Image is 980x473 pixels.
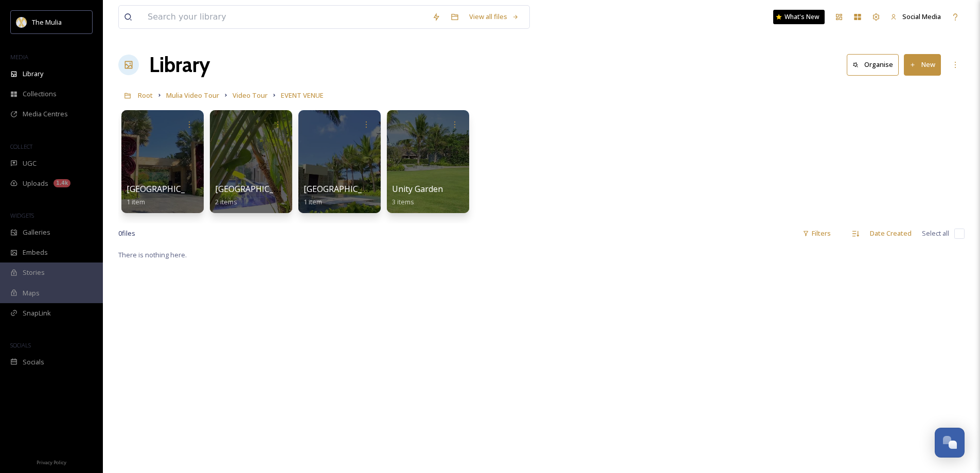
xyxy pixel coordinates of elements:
img: mulia_logo.png [16,17,27,27]
a: EVENT VENUE [281,89,324,101]
a: Privacy Policy [37,456,66,468]
span: 3 items [392,197,414,206]
a: [GEOGRAPHIC_DATA]1 item [304,184,386,206]
span: Socials [23,357,44,367]
a: Organise [847,54,904,75]
span: WIDGETS [10,212,34,219]
span: [GEOGRAPHIC_DATA] [215,183,298,195]
span: MEDIA [10,53,28,61]
span: Social Media [902,12,941,21]
span: 1 item [127,197,145,206]
span: [GEOGRAPHIC_DATA] [127,183,209,195]
a: Video Tour [233,89,268,101]
a: Unity Garden3 items [392,184,443,206]
span: UGC [23,159,37,168]
span: EVENT VENUE [281,91,324,100]
input: Search your library [142,6,427,28]
span: Library [23,69,43,79]
span: Galleries [23,227,50,237]
a: Library [149,49,210,80]
span: 2 items [215,197,237,206]
span: Collections [23,89,57,99]
span: SnapLink [23,308,51,318]
div: Filters [797,223,836,243]
div: Date Created [865,223,917,243]
a: View all files [464,7,524,27]
span: Media Centres [23,109,68,119]
span: SOCIALS [10,341,31,349]
span: Maps [23,288,40,298]
a: Social Media [885,7,946,27]
a: What's New [773,10,825,24]
button: Organise [847,54,899,75]
span: Privacy Policy [37,459,66,466]
a: Mulia Video Tour [166,89,219,101]
span: Mulia Video Tour [166,91,219,100]
span: [GEOGRAPHIC_DATA] [304,183,386,195]
button: New [904,54,941,75]
span: Root [138,91,153,100]
span: There is nothing here. [118,250,187,259]
div: 1.4k [54,179,70,187]
a: Root [138,89,153,101]
span: Embeds [23,248,48,257]
span: Select all [922,229,949,238]
span: The Mulia [32,17,62,27]
span: Video Tour [233,91,268,100]
span: Unity Garden [392,183,443,195]
span: Stories [23,268,45,277]
span: COLLECT [10,143,32,150]
span: 1 item [304,197,322,206]
span: Uploads [23,179,48,188]
button: Open Chat [935,428,965,458]
span: 0 file s [118,229,135,238]
a: [GEOGRAPHIC_DATA]2 items [215,184,298,206]
a: [GEOGRAPHIC_DATA]1 item [127,184,209,206]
